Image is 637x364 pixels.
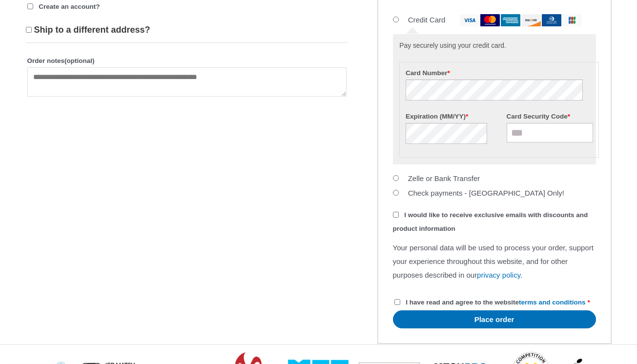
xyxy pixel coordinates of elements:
img: jcb [562,14,582,26]
input: I have read and agree to the websiteterms and conditions * [394,299,400,305]
input: I would like to receive exclusive emails with discounts and product information [393,212,399,218]
label: Order notes [27,54,347,67]
input: Ship to a different address? [26,27,32,33]
img: discover [521,14,541,26]
abbr: required [587,299,590,306]
label: Card Number [406,66,593,80]
label: Zelle or Bank Transfer [408,174,480,182]
input: Create an account? [27,3,33,9]
p: Your personal data will be used to process your order, support your experience throughout this we... [393,241,596,282]
span: Create an account? [39,3,100,10]
label: Check payments - [GEOGRAPHIC_DATA] Only! [408,189,564,197]
img: dinersclub [542,14,561,26]
img: amex [501,14,520,26]
span: Ship to a different address? [34,25,150,35]
label: Credit Card [408,16,582,24]
button: Place order [393,310,596,328]
span: I would like to receive exclusive emails with discounts and product information [393,211,588,232]
span: I have read and agree to the website [406,299,585,306]
label: Expiration (MM/YY) [406,110,492,123]
label: Card Security Code [507,110,593,123]
img: visa [460,14,479,26]
a: terms and conditions [519,299,586,306]
fieldset: Payment Info [399,62,599,158]
a: privacy policy [477,271,520,279]
p: Pay securely using your credit card. [399,41,589,51]
img: mastercard [480,14,500,26]
span: (optional) [64,57,94,64]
